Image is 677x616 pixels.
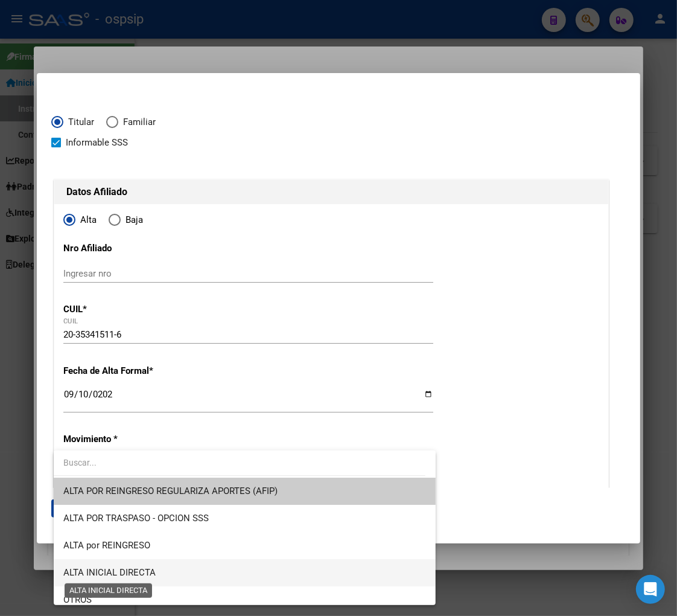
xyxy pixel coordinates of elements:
[63,513,209,524] span: ALTA POR TRASPASO - OPCION SSS
[63,594,92,605] span: OTROS
[63,567,156,578] span: ALTA INICIAL DIRECTA
[63,540,150,551] span: ALTA por REINGRESO
[54,450,425,475] input: dropdown search
[636,575,665,604] div: Open Intercom Messenger
[63,486,278,496] span: ALTA POR REINGRESO REGULARIZA APORTES (AFIP)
